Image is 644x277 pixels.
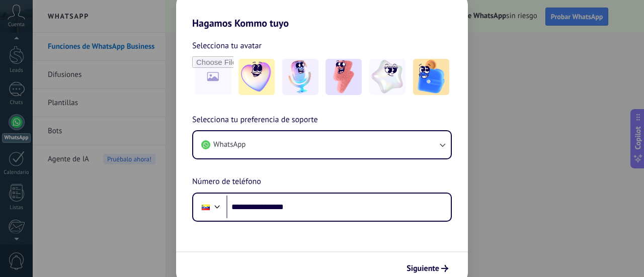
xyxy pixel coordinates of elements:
[192,39,262,52] span: Selecciona tu avatar
[326,59,362,95] img: -3.jpeg
[407,265,439,272] span: Siguiente
[192,114,318,127] span: Selecciona tu preferencia de soporte
[369,59,406,95] img: -4.jpeg
[402,260,453,277] button: Siguiente
[192,175,261,189] span: Número de teléfono
[196,197,215,218] div: Venezuela: + 58
[282,59,318,95] img: -2.jpeg
[238,59,275,95] img: -1.jpeg
[193,131,451,158] button: WhatsApp
[213,140,246,150] span: WhatsApp
[413,59,449,95] img: -5.jpeg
